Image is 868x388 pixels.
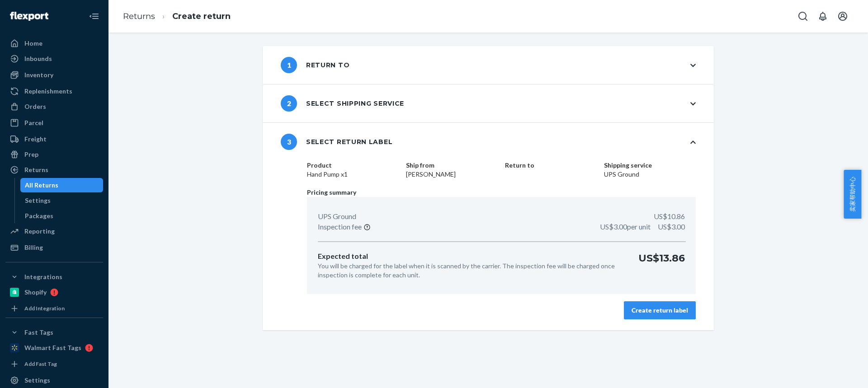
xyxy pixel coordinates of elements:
[116,3,238,30] ol: breadcrumbs
[654,211,685,222] p: US$10.86
[24,135,47,144] div: Freight
[24,272,62,281] div: Integrations
[5,285,103,299] a: Shopify
[24,165,48,174] div: Returns
[24,54,52,63] div: Inbounds
[632,306,688,315] div: Create return label
[5,224,103,238] a: Reporting
[307,170,399,179] dd: Hand Pump x1
[318,211,356,222] p: UPS Ground
[24,39,42,48] div: Home
[5,240,103,255] a: Billing
[85,7,103,25] button: Close Navigation
[307,161,399,170] dt: Product
[24,360,57,368] div: Add Fast Tag
[20,193,104,208] a: Settings
[834,7,852,25] button: Open account menu
[604,170,696,179] dd: UPS Ground
[600,222,685,232] p: US$3.00
[172,11,231,21] a: Create return
[24,227,55,236] div: Reporting
[24,70,53,79] div: Inventory
[5,303,103,314] a: Add Integration
[24,87,72,96] div: Replenishments
[10,12,48,21] img: Flexport logo
[24,102,46,111] div: Orders
[281,134,297,150] span: 3
[24,328,53,337] div: Fast Tags
[123,11,155,21] a: Returns
[5,36,103,51] a: Home
[24,304,65,312] div: Add Integration
[5,68,103,82] a: Inventory
[25,211,53,220] div: Packages
[5,373,103,388] a: Settings
[318,262,624,280] p: You will be charged for the label when it is scanned by the carrier. The inspection fee will be c...
[505,161,597,170] dt: Return to
[5,99,103,114] a: Orders
[20,178,104,192] a: All Returns
[844,170,861,219] button: 卖家帮助中心
[5,163,103,177] a: Returns
[406,161,498,170] dt: Ship from
[5,270,103,284] button: Integrations
[281,95,297,112] span: 2
[5,341,103,355] a: Walmart Fast Tags
[281,134,392,150] div: Select return label
[624,301,696,319] button: Create return label
[318,222,362,232] p: Inspection fee
[5,325,103,340] button: Fast Tags
[24,376,50,385] div: Settings
[794,7,812,25] button: Open Search Box
[5,116,103,130] a: Parcel
[604,161,696,170] dt: Shipping service
[281,95,404,112] div: Select shipping service
[24,150,38,159] div: Prep
[5,147,103,162] a: Prep
[600,222,651,231] span: US$3.00 per unit
[24,343,81,352] div: Walmart Fast Tags
[307,188,696,197] p: Pricing summary
[281,57,297,73] span: 1
[281,57,349,73] div: Return to
[638,251,685,280] p: US$13.86
[406,170,498,179] dd: [PERSON_NAME]
[5,132,103,146] a: Freight
[814,7,832,25] button: Open notifications
[24,118,43,127] div: Parcel
[24,243,43,252] div: Billing
[25,196,51,205] div: Settings
[24,288,47,297] div: Shopify
[318,251,624,262] p: Expected total
[25,181,58,190] div: All Returns
[5,84,103,98] a: Replenishments
[5,359,103,369] a: Add Fast Tag
[5,51,103,66] a: Inbounds
[20,209,104,223] a: Packages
